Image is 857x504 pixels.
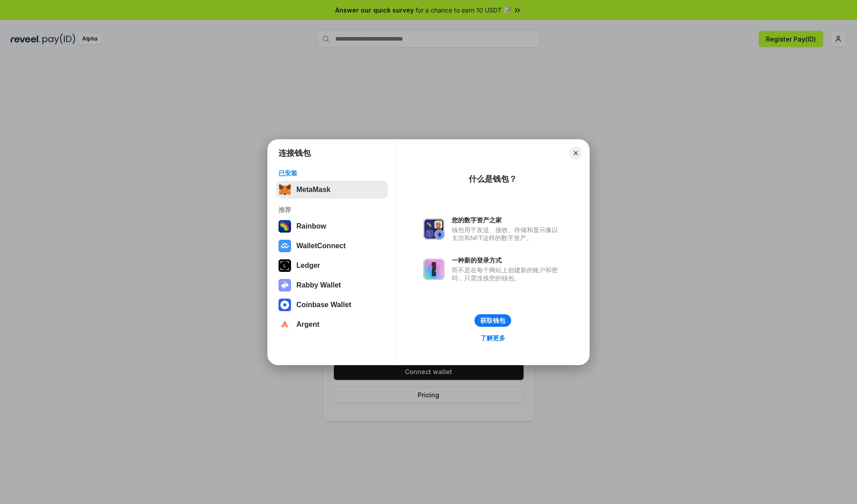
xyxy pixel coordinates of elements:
[452,256,562,264] div: 一种新的登录方式
[276,181,388,199] button: MetaMask
[276,237,388,255] button: WalletConnect
[279,259,291,272] img: svg+xml,%3Csvg%20xmlns%3D%22http%3A%2F%2Fwww.w3.org%2F2000%2Fsvg%22%20width%3D%2228%22%20height%3...
[296,281,341,289] div: Rabby Wallet
[474,314,511,327] button: 获取钱包
[296,242,346,250] div: WalletConnect
[452,226,562,242] div: 钱包用于发送、接收、存储和显示像以太坊和NFT这样的数字资产。
[452,266,562,282] div: 而不是在每个网站上创建新的账户和密码，只需连接您的钱包。
[480,317,505,325] div: 获取钱包
[296,301,351,309] div: Coinbase Wallet
[296,186,330,194] div: MetaMask
[276,257,388,275] button: Ledger
[480,334,505,342] div: 了解更多
[423,258,445,280] img: svg+xml,%3Csvg%20xmlns%3D%22http%3A%2F%2Fwww.w3.org%2F2000%2Fsvg%22%20fill%3D%22none%22%20viewBox...
[276,296,388,314] button: Coinbase Wallet
[570,147,582,159] button: Close
[469,174,517,184] div: 什么是钱包？
[276,276,388,294] button: Rabby Wallet
[279,148,311,158] h1: 连接钱包
[475,332,511,344] a: 了解更多
[279,240,291,252] img: svg+xml,%3Csvg%20width%3D%2228%22%20height%3D%2228%22%20viewBox%3D%220%200%2028%2028%22%20fill%3D...
[279,220,291,233] img: svg+xml,%3Csvg%20width%3D%22120%22%20height%3D%22120%22%20viewBox%3D%220%200%20120%20120%22%20fil...
[279,183,291,196] img: svg+xml,%3Csvg%20fill%3D%22none%22%20height%3D%2233%22%20viewBox%3D%220%200%2035%2033%22%20width%...
[276,316,388,333] button: Argent
[296,222,326,230] div: Rainbow
[279,206,385,214] div: 推荐
[279,169,385,177] div: 已安装
[423,218,445,240] img: svg+xml,%3Csvg%20xmlns%3D%22http%3A%2F%2Fwww.w3.org%2F2000%2Fsvg%22%20fill%3D%22none%22%20viewBox...
[279,299,291,311] img: svg+xml,%3Csvg%20width%3D%2228%22%20height%3D%2228%22%20viewBox%3D%220%200%2028%2028%22%20fill%3D...
[296,321,320,329] div: Argent
[296,262,320,270] div: Ledger
[279,318,291,331] img: svg+xml,%3Csvg%20width%3D%2228%22%20height%3D%2228%22%20viewBox%3D%220%200%2028%2028%22%20fill%3D...
[279,279,291,292] img: svg+xml,%3Csvg%20xmlns%3D%22http%3A%2F%2Fwww.w3.org%2F2000%2Fsvg%22%20fill%3D%22none%22%20viewBox...
[276,217,388,235] button: Rainbow
[452,216,562,224] div: 您的数字资产之家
